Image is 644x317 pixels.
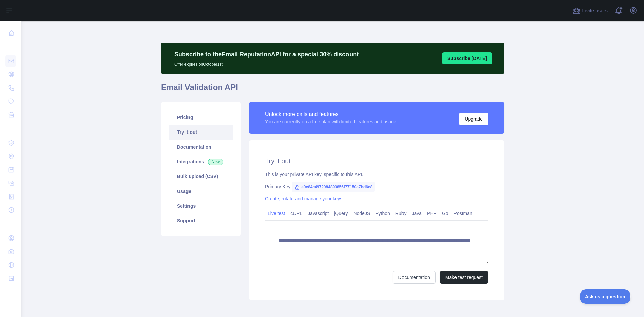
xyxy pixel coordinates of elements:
a: Integrations New [169,154,233,169]
a: cURL [288,208,305,219]
a: jQuery [331,208,351,219]
button: Make test request [440,271,488,284]
button: Upgrade [459,113,488,125]
a: Documentation [393,271,436,284]
a: Documentation [169,140,233,154]
div: Unlock more calls and features [265,110,396,118]
a: NodeJS [351,208,373,219]
a: Javascript [305,208,331,219]
a: Try it out [169,125,233,140]
button: Invite users [571,5,609,16]
a: Support [169,213,233,228]
button: Subscribe [DATE] [442,52,492,64]
h2: Try it out [265,156,488,166]
h1: Email Validation API [161,82,504,98]
a: PHP [424,208,439,219]
a: Live test [265,208,288,219]
a: Usage [169,184,233,199]
a: Settings [169,199,233,213]
p: Offer expires on October 1st. [174,59,359,67]
a: Create, rotate and manage your keys [265,196,342,201]
a: Python [373,208,393,219]
div: Primary Key: [265,183,488,190]
span: Invite users [582,7,608,15]
a: Bulk upload (CSV) [169,169,233,184]
a: Pricing [169,110,233,125]
iframe: Toggle Customer Support [580,289,631,304]
span: e0c84c4972084893856f77150a7bd6e8 [292,182,375,192]
a: Java [409,208,425,219]
a: Go [439,208,451,219]
div: ... [5,40,16,54]
div: ... [5,217,16,231]
a: Postman [451,208,475,219]
span: New [208,159,223,165]
div: You are currently on a free plan with limited features and usage [265,118,396,125]
div: ... [5,122,16,136]
p: Subscribe to the Email Reputation API for a special 30 % discount [174,50,359,59]
div: This is your private API key, specific to this API. [265,171,488,178]
a: Ruby [393,208,409,219]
